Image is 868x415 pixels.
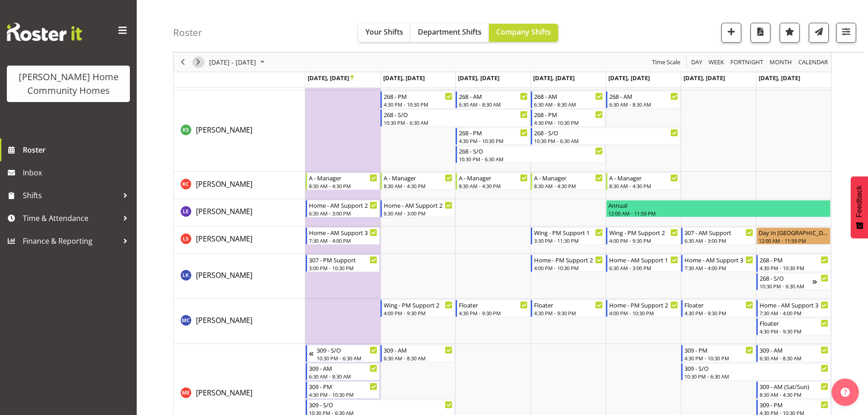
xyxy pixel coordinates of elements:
button: Feedback - Show survey [851,176,868,238]
span: [PERSON_NAME] [196,179,252,189]
span: Finance & Reporting [23,234,118,248]
div: Floater [534,300,603,309]
div: Lovejot Kaur"s event - 268 - S/O Begin From Sunday, September 28, 2025 at 10:30:00 PM GMT+13:00 E... [756,273,831,290]
div: Mary Endaya"s event - 309 - AM Begin From Monday, September 22, 2025 at 6:30:00 AM GMT+12:00 Ends... [306,363,380,380]
div: 3:30 PM - 11:30 PM [534,237,603,244]
div: Kirsty Crossley"s event - A - Manager Begin From Tuesday, September 23, 2025 at 8:30:00 AM GMT+12... [380,173,455,190]
div: Katrina Shaw"s event - 268 - PM Begin From Tuesday, September 23, 2025 at 4:30:00 PM GMT+12:00 En... [380,91,455,108]
div: 309 - AM [384,345,452,354]
div: 268 - PM [459,128,528,137]
div: 309 - PM [309,382,378,391]
div: 268 - AM [459,92,528,101]
span: [PERSON_NAME] [196,234,252,244]
div: 8:30 AM - 4:30 PM [609,182,678,190]
a: [PERSON_NAME] [196,315,252,326]
div: 4:30 PM - 10:30 PM [534,119,603,126]
span: Time Scale [651,56,681,68]
div: Katrina Shaw"s event - 268 - PM Begin From Thursday, September 25, 2025 at 4:30:00 PM GMT+12:00 E... [531,109,605,127]
div: 4:30 PM - 10:30 PM [684,354,753,362]
button: Previous [177,56,189,68]
div: 6:30 AM - 3:00 PM [684,237,753,244]
div: 268 - S/O [459,146,603,155]
div: 309 - AM (Sat/Sun) [760,382,828,391]
div: 7:30 AM - 4:00 PM [760,309,828,317]
button: September 22 - 28, 2025 [208,56,269,68]
div: Maria Cerbas"s event - Floater Begin From Sunday, September 28, 2025 at 4:30:00 PM GMT+13:00 Ends... [756,318,831,335]
button: Timeline Week [707,56,726,68]
div: Laura Ellis"s event - Annual Begin From Friday, September 26, 2025 at 12:00:00 AM GMT+12:00 Ends ... [606,200,831,217]
div: 309 - S/O [317,345,378,354]
div: 4:00 PM - 9:30 PM [609,237,678,244]
a: [PERSON_NAME] [196,233,252,244]
button: Next [192,56,205,68]
div: Home - AM Support 2 [384,200,452,210]
span: [DATE], [DATE] [308,74,354,82]
div: Home - AM Support 1 [609,255,678,264]
div: A - Manager [534,173,603,182]
div: 268 - S/O [760,273,812,282]
div: 268 - S/O [534,128,678,137]
div: Home - AM Support 3 [684,255,753,264]
span: [DATE], [DATE] [458,74,499,82]
div: 4:30 PM - 9:30 PM [760,328,828,335]
span: Month [769,56,793,68]
a: [PERSON_NAME] [196,206,252,217]
a: [PERSON_NAME] [196,270,252,281]
div: 3:00 PM - 10:30 PM [309,264,378,272]
div: A - Manager [384,173,452,182]
div: Maria Cerbas"s event - Floater Begin From Saturday, September 27, 2025 at 4:30:00 PM GMT+12:00 En... [681,300,755,317]
div: Mary Endaya"s event - 309 - S/O Begin From Sunday, September 21, 2025 at 10:30:00 PM GMT+12:00 En... [306,345,380,362]
div: Lovejot Kaur"s event - Home - AM Support 3 Begin From Saturday, September 27, 2025 at 7:30:00 AM ... [681,255,755,272]
img: help-xxl-2.png [841,388,850,397]
button: Month [797,56,830,68]
button: Add a new shift [721,23,741,43]
div: Maria Cerbas"s event - Floater Begin From Thursday, September 25, 2025 at 4:30:00 PM GMT+12:00 En... [531,300,605,317]
div: Lovejot Kaur"s event - Home - PM Support 2 Begin From Thursday, September 25, 2025 at 4:00:00 PM ... [531,255,605,272]
td: Liezl Sanchez resource [174,226,305,254]
span: [DATE], [DATE] [533,74,575,82]
span: [PERSON_NAME] [196,206,252,216]
span: Inbox [23,166,132,179]
div: Home - AM Support 3 [760,300,828,309]
div: Home - PM Support 2 [534,255,603,264]
span: Week [708,56,725,68]
div: 6:30 AM - 8:30 AM [534,101,603,108]
div: Katrina Shaw"s event - 268 - S/O Begin From Wednesday, September 24, 2025 at 10:30:00 PM GMT+12:0... [456,146,605,163]
div: 6:30 AM - 8:30 AM [760,354,828,362]
span: [DATE], [DATE] [383,74,425,82]
div: Day In [GEOGRAPHIC_DATA] [759,228,828,237]
div: 8:30 AM - 4:30 PM [760,391,828,398]
div: 309 - AM [760,345,828,354]
div: 6:30 AM - 8:30 AM [609,101,678,108]
div: 6:30 AM - 3:00 PM [309,210,378,217]
span: [PERSON_NAME] [196,270,252,280]
div: 4:30 PM - 10:30 PM [760,264,828,272]
button: Time Scale [651,56,682,68]
div: 309 - S/O [309,400,453,409]
div: Lovejot Kaur"s event - 307 - PM Support Begin From Monday, September 22, 2025 at 3:00:00 PM GMT+1... [306,255,380,272]
div: Katrina Shaw"s event - 268 - S/O Begin From Tuesday, September 23, 2025 at 10:30:00 PM GMT+12:00 ... [380,109,530,127]
div: 268 - PM [760,255,828,264]
div: 309 - PM [760,400,828,409]
div: Liezl Sanchez"s event - Day In Lieu Begin From Sunday, September 28, 2025 at 12:00:00 AM GMT+12:0... [756,227,831,245]
div: Mary Endaya"s event - 309 - AM (Sat/Sun) Begin From Sunday, September 28, 2025 at 8:30:00 AM GMT+... [756,381,831,399]
td: Lovejot Kaur resource [174,254,305,299]
div: 6:30 AM - 3:00 PM [384,210,452,217]
div: Katrina Shaw"s event - 268 - AM Begin From Wednesday, September 24, 2025 at 6:30:00 AM GMT+12:00 ... [456,91,530,108]
span: [PERSON_NAME] [196,125,252,135]
span: Company Shifts [496,27,551,37]
span: calendar [797,56,829,68]
div: A - Manager [309,173,378,182]
span: [PERSON_NAME] [196,315,252,325]
div: 12:00 AM - 11:59 PM [608,210,828,217]
div: Annual [608,200,828,210]
div: Next [190,52,206,72]
span: Department Shifts [418,27,482,37]
div: Maria Cerbas"s event - Wing - PM Support 2 Begin From Tuesday, September 23, 2025 at 4:00:00 PM G... [380,300,455,317]
div: 268 - AM [534,92,603,101]
div: Home - AM Support 3 [309,228,378,237]
button: Fortnight [729,56,765,68]
div: Previous [175,52,190,72]
div: 10:30 PM - 6:30 AM [684,373,828,380]
div: 4:30 PM - 10:30 PM [459,137,528,144]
